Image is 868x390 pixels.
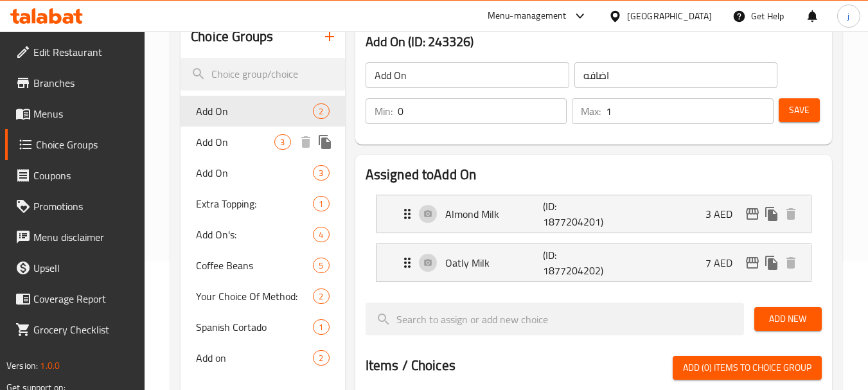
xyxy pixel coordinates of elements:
a: Upsell [5,253,145,283]
span: 2 [314,352,328,364]
h2: Assigned to Add On [366,165,822,184]
span: 2 [314,105,328,118]
p: Min: [375,103,393,119]
div: [GEOGRAPHIC_DATA] [627,9,712,23]
span: Branches [33,75,135,91]
a: Menu disclaimer [5,222,145,253]
span: 3 [314,167,328,179]
li: Expand [366,190,822,238]
p: Almond Milk [445,206,544,222]
div: Your Choice Of Method:2 [181,281,344,312]
button: Add New [754,307,822,331]
p: 3 AED [705,206,743,222]
button: edit [743,253,762,272]
span: Add On [196,134,274,150]
h2: Items / Choices [366,356,456,375]
span: j [847,9,849,23]
button: delete [781,204,801,224]
span: 4 [314,229,328,241]
div: Choices [313,319,329,335]
div: Add On2 [181,96,344,127]
span: Edit Restaurant [33,44,135,60]
span: Add On's: [196,227,313,242]
span: Save [789,102,810,118]
button: duplicate [762,204,781,224]
h3: Add On (ID: 243326) [366,31,822,52]
span: 3 [275,136,290,148]
a: Edit Restaurant [5,37,145,67]
button: Add (0) items to choice group [673,356,822,380]
div: Menu-management [488,8,567,24]
p: Oatly Milk [445,255,544,270]
span: Promotions [33,199,135,214]
a: Coupons [5,160,145,191]
div: Choices [313,350,329,366]
span: 5 [314,260,328,272]
div: Add On3 [181,157,344,188]
span: Choice Groups [36,137,135,152]
div: Add On's:4 [181,219,344,250]
div: Choices [313,103,329,119]
span: Extra Topping: [196,196,313,211]
span: Add New [765,311,811,327]
span: 1.0.0 [40,357,60,374]
h2: Choice Groups [191,27,273,46]
p: (ID: 1877204202) [543,247,608,278]
span: Add (0) items to choice group [683,360,811,376]
span: Coupons [33,168,135,183]
div: Expand [376,195,811,233]
span: Coverage Report [33,291,135,306]
button: edit [743,204,762,224]
div: Choices [313,165,329,181]
button: delete [781,253,801,272]
div: Add on2 [181,342,344,373]
p: (ID: 1877204201) [543,199,608,229]
span: Upsell [33,260,135,276]
a: Coverage Report [5,283,145,314]
span: Menu disclaimer [33,229,135,245]
input: search [181,58,344,91]
div: Extra Topping:1 [181,188,344,219]
div: Add On3deleteduplicate [181,127,344,157]
p: Max: [581,103,601,119]
a: Promotions [5,191,145,222]
span: Coffee Beans [196,258,313,273]
span: Menus [33,106,135,121]
a: Branches [5,67,145,98]
div: Choices [313,227,329,242]
span: Add On [196,165,313,181]
p: 7 AED [705,255,743,270]
span: 1 [314,321,328,333]
a: Menus [5,98,145,129]
span: Add On [196,103,313,119]
div: Coffee Beans5 [181,250,344,281]
div: Choices [313,288,329,304]
div: Spanish Cortado1 [181,312,344,342]
button: duplicate [315,132,335,152]
span: Add on [196,350,313,366]
span: Spanish Cortado [196,319,313,335]
div: Choices [274,134,290,150]
div: Expand [376,244,811,281]
span: Your Choice Of Method: [196,288,313,304]
li: Expand [366,238,822,287]
span: Version: [6,357,38,374]
a: Choice Groups [5,129,145,160]
a: Grocery Checklist [5,314,145,345]
span: 1 [314,198,328,210]
input: search [366,303,744,335]
span: 2 [314,290,328,303]
button: delete [296,132,315,152]
span: Grocery Checklist [33,322,135,337]
button: duplicate [762,253,781,272]
button: Save [779,98,820,122]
